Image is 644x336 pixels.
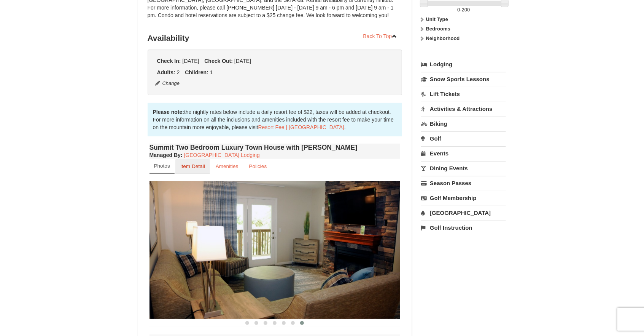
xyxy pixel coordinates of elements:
h3: Availability [148,30,402,46]
small: Item Detail [180,163,205,169]
strong: Children: [185,69,208,75]
h4: Summit Two Bedroom Luxury Town House with [PERSON_NAME] [149,144,401,151]
span: 200 [462,7,470,13]
a: Golf Instruction [421,221,506,235]
a: Back To Top [358,30,402,42]
a: Season Passes [421,176,506,190]
strong: Neighborhood [426,35,460,41]
strong: Adults: [157,69,175,75]
span: 0 [457,7,460,13]
img: 18876286-209-a0fa8fad.png [149,181,401,318]
span: [DATE] [234,58,251,64]
a: Dining Events [421,161,506,175]
a: Golf [421,131,506,146]
span: Managed By [149,152,181,158]
strong: : [149,152,183,158]
a: Snow Sports Lessons [421,72,506,86]
strong: Unit Type [426,16,448,22]
a: Lodging [421,58,506,71]
span: 1 [210,69,213,75]
a: Amenities [211,159,243,174]
a: Events [421,146,506,160]
a: [GEOGRAPHIC_DATA] [421,206,506,220]
strong: Bedrooms [426,26,450,32]
a: Biking [421,117,506,131]
a: Lift Tickets [421,87,506,101]
a: Golf Membership [421,191,506,205]
a: [GEOGRAPHIC_DATA] Lodging [184,152,260,158]
span: [DATE] [182,58,199,64]
small: Photos [154,163,170,169]
a: Item Detail [175,159,210,174]
button: Change [155,79,180,88]
a: Policies [244,159,272,174]
a: Activities & Attractions [421,102,506,116]
strong: Check Out: [204,58,233,64]
strong: Check In: [157,58,181,64]
small: Policies [249,163,267,169]
label: - [421,6,506,14]
a: Photos [149,159,175,174]
div: the nightly rates below include a daily resort fee of $22, taxes will be added at checkout. For m... [148,103,402,136]
span: 2 [177,69,180,75]
small: Amenities [216,163,239,169]
strong: Please note: [153,109,184,115]
a: Resort Fee | [GEOGRAPHIC_DATA] [258,124,344,130]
